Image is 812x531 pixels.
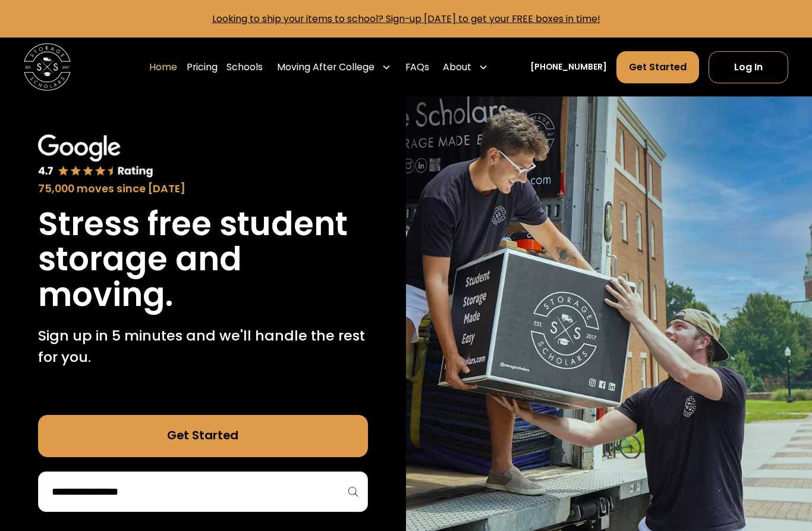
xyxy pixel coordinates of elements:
[24,43,71,90] a: home
[226,51,263,83] a: Schools
[149,51,177,83] a: Home
[38,135,153,179] img: Google 4.7 star rating
[38,181,368,197] div: 75,000 moves since [DATE]
[272,51,396,83] div: Moving After College
[212,12,600,26] a: Looking to ship your items to school? Sign-up [DATE] to get your FREE boxes in time!
[709,51,789,83] a: Log In
[38,415,368,457] a: Get Started
[405,51,429,83] a: FAQs
[277,60,374,74] div: Moving After College
[38,207,368,314] h1: Stress free student storage and moving.
[530,61,607,73] a: [PHONE_NUMBER]
[438,51,493,83] div: About
[38,325,368,367] p: Sign up in 5 minutes and we'll handle the rest for you.
[187,51,218,83] a: Pricing
[443,60,471,74] div: About
[616,51,699,83] a: Get Started
[24,43,71,90] img: Storage Scholars main logo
